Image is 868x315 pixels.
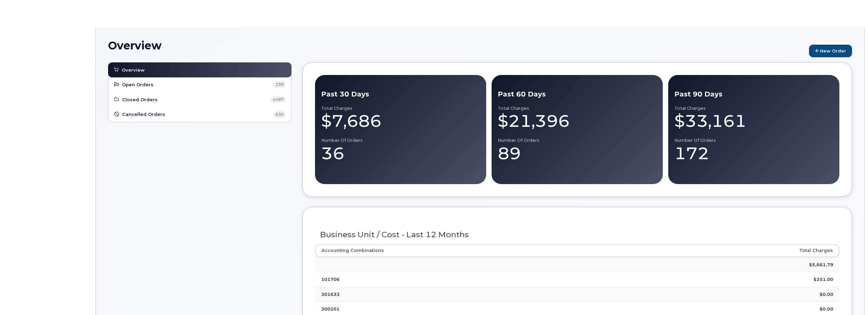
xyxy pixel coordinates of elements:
span: Overview [122,67,145,73]
div: Past 30 Days [321,89,480,99]
strong: $0.00 [820,306,833,312]
strong: 300201 [321,306,340,312]
th: Total Charges [639,244,839,257]
a: Open Orders 239 [114,80,286,89]
h3: Business Unit / Cost - Last 12 Months [320,230,835,239]
div: Total Charges [498,106,657,111]
strong: $0.00 [820,291,833,297]
div: Number of Orders [498,138,657,143]
div: 36 [321,143,480,164]
div: Total Charges [321,106,480,111]
div: Past 90 Days [674,89,833,99]
div: $33,161 [674,111,833,131]
div: $21,396 [498,111,657,131]
strong: $5,661.79 [809,262,833,267]
th: Accounting Combinations [315,244,639,257]
strong: 301633 [321,291,340,297]
a: Cancelled Orders 630 [114,110,286,119]
div: Number of Orders [674,138,833,143]
span: Closed Orders [122,96,158,103]
h1: Overview [108,40,806,51]
span: 4487 [270,96,286,103]
div: Past 60 Days [498,89,657,99]
span: 630 [273,111,286,118]
a: New Order [809,45,852,57]
div: Total Charges [674,106,833,111]
div: Number of Orders [321,138,480,143]
div: 172 [674,143,833,164]
a: Overview [113,66,286,74]
span: Cancelled Orders [122,111,165,118]
div: $7,686 [321,111,480,131]
span: 239 [273,81,286,88]
strong: $251.00 [813,276,833,282]
strong: 101706 [321,276,340,282]
span: Open Orders [122,81,153,88]
div: 89 [498,143,657,164]
a: Closed Orders 4487 [114,95,286,104]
